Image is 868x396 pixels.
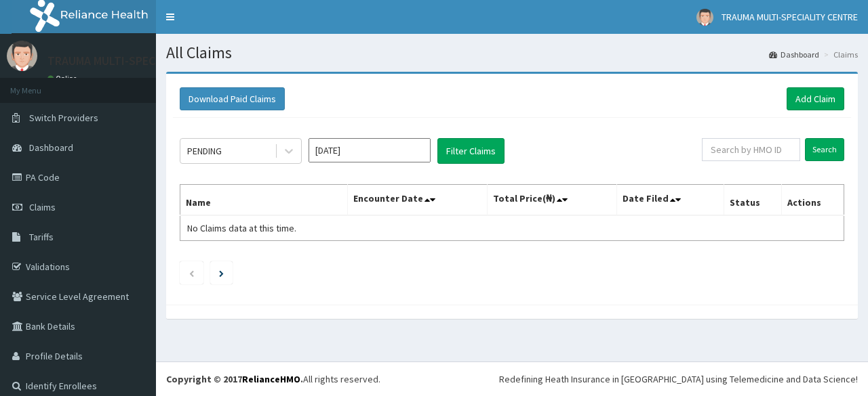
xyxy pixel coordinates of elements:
[166,44,858,62] h1: All Claims
[309,138,431,162] input: Select Month and Year
[724,185,781,216] th: Status
[499,372,858,386] div: Redefining Heath Insurance in [GEOGRAPHIC_DATA] using Telemedicine and Data Science!
[242,373,300,385] a: RelianceHMO
[805,138,844,161] input: Search
[787,87,844,110] a: Add Claim
[702,138,800,161] input: Search by HMO ID
[29,231,54,243] span: Tariffs
[616,185,724,216] th: Date Filed
[769,49,819,60] a: Dashboard
[180,185,348,216] th: Name
[7,41,37,71] img: User Image
[781,185,844,216] th: Actions
[29,112,98,124] span: Switch Providers
[347,185,487,216] th: Encounter Date
[821,49,858,60] li: Claims
[166,373,303,385] strong: Copyright © 2017 .
[47,74,80,83] a: Online
[156,361,868,396] footer: All rights reserved.
[437,138,505,164] button: Filter Claims
[189,267,195,279] a: Previous page
[187,222,296,234] span: No Claims data at this time.
[47,55,233,67] p: TRAUMA MULTI-SPECIALITY CENTRE
[487,185,616,216] th: Total Price(₦)
[187,144,222,158] div: PENDING
[180,87,285,110] button: Download Paid Claims
[29,201,56,213] span: Claims
[219,267,224,279] a: Next page
[722,11,858,23] span: TRAUMA MULTI-SPECIALITY CENTRE
[29,141,73,154] span: Dashboard
[696,9,713,26] img: User Image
